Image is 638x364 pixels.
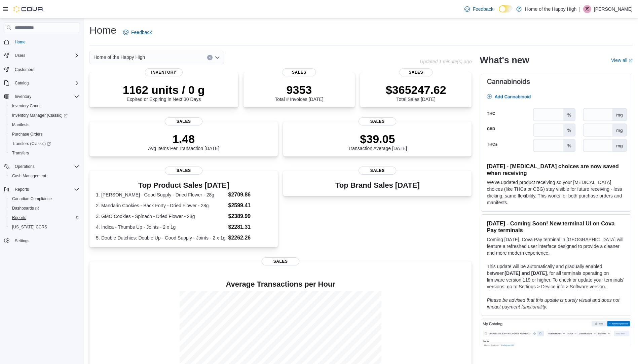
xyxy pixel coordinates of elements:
[12,93,34,101] button: Inventory
[9,121,32,129] a: Manifests
[7,120,82,130] button: Manifests
[275,83,323,102] div: Total # Invoices [DATE]
[15,164,35,169] span: Operations
[12,237,32,245] a: Settings
[359,167,396,175] span: Sales
[1,51,82,60] button: Users
[15,67,34,72] span: Customers
[9,140,53,148] a: Transfers (Classic)
[12,162,37,171] button: Operations
[262,257,299,265] span: Sales
[9,195,54,203] a: Canadian Compliance
[7,171,82,181] button: Cash Management
[1,37,82,47] button: Home
[12,141,51,146] span: Transfers (Classic)
[228,234,271,242] dd: $2262.26
[95,280,466,288] h4: Average Transactions per Hour
[15,187,29,192] span: Reports
[480,55,529,66] h2: What's new
[89,24,116,37] h1: Home
[487,179,626,206] p: We've updated product receiving so your [MEDICAL_DATA] choices (like THCa or CBG) stay visible fo...
[165,167,202,175] span: Sales
[348,132,407,146] p: $39.05
[7,213,82,222] button: Reports
[386,83,446,97] p: $365247.62
[487,236,626,256] p: Coming [DATE], Cova Pay terminal in [GEOGRAPHIC_DATA] will feature a refreshed user interface des...
[1,185,82,194] button: Reports
[9,130,79,138] span: Purchase Orders
[7,204,82,213] a: Dashboards
[96,234,225,241] dt: 5. Double Dutchies: Double Up - Good Supply - Joints - 2 x 1g
[9,223,79,231] span: Washington CCRS
[96,224,225,230] dt: 4. Indica - Thumbs Up - Joints - 2 x 1g
[386,83,446,102] div: Total Sales [DATE]
[9,111,70,119] a: Inventory Manager (Classic)
[9,214,29,222] a: Reports
[594,5,633,13] p: [PERSON_NAME]
[15,80,29,86] span: Catalog
[583,5,591,13] div: Jessica Sproul
[12,65,79,73] span: Customers
[12,93,79,101] span: Inventory
[148,132,219,151] div: Avg Items Per Transaction [DATE]
[9,102,79,110] span: Inventory Count
[9,149,79,157] span: Transfers
[207,55,213,60] button: Clear input
[215,55,220,60] button: Open list of options
[12,132,43,137] span: Purchase Orders
[228,212,271,220] dd: $2389.99
[9,130,45,138] a: Purchase Orders
[15,94,31,99] span: Inventory
[15,238,29,244] span: Settings
[1,162,82,171] button: Operations
[96,191,225,198] dt: 1. [PERSON_NAME] - Good Supply - Dried Flower - 28g
[9,195,79,203] span: Canadian Compliance
[12,79,31,87] button: Catalog
[12,185,32,193] button: Reports
[1,78,82,88] button: Catalog
[9,204,42,212] a: Dashboards
[13,6,44,12] img: Cova
[96,181,271,189] h3: Top Product Sales [DATE]
[585,5,590,13] span: JS
[12,196,52,202] span: Canadian Compliance
[7,111,82,120] a: Inventory Manager (Classic)
[148,132,219,146] p: 1.48
[145,68,183,76] span: Inventory
[9,121,79,129] span: Manifests
[12,236,79,245] span: Settings
[12,224,47,230] span: [US_STATE] CCRS
[611,58,633,63] a: View allExternal link
[12,122,29,128] span: Manifests
[12,51,79,60] span: Users
[487,297,620,310] em: Please be advised that this update is purely visual and does not impact payment functionality.
[7,148,82,158] button: Transfers
[228,202,271,210] dd: $2599.41
[120,26,154,39] a: Feedback
[7,101,82,111] button: Inventory Count
[9,172,79,180] span: Cash Management
[462,2,496,16] a: Feedback
[283,68,316,76] span: Sales
[487,263,626,290] p: This update will be automatically and gradually enabled between , for all terminals operating on ...
[1,64,82,74] button: Customers
[420,59,472,64] p: Updated 1 minute(s) ago
[12,103,41,109] span: Inventory Count
[12,79,79,87] span: Catalog
[123,83,205,97] p: 1162 units / 0 g
[123,83,205,102] div: Expired or Expiring in Next 30 Days
[12,185,79,193] span: Reports
[9,140,79,148] span: Transfers (Classic)
[228,223,271,231] dd: $2281.31
[348,132,407,151] div: Transaction Average [DATE]
[12,66,37,74] a: Customers
[15,39,26,45] span: Home
[9,214,79,222] span: Reports
[12,51,28,60] button: Users
[165,117,202,125] span: Sales
[359,117,396,125] span: Sales
[12,38,28,46] a: Home
[1,236,82,246] button: Settings
[12,173,46,179] span: Cash Management
[7,194,82,204] button: Canadian Compliance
